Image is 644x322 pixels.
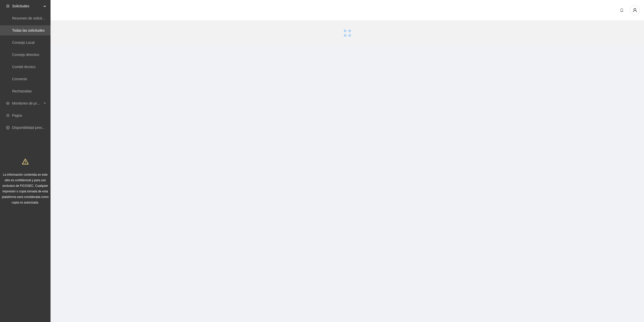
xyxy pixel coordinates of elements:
span: user [630,8,640,12]
span: inbox [6,4,10,8]
a: Todas las solicitudes [12,28,44,32]
a: Pagos [12,113,22,117]
a: Convenio [12,77,27,81]
a: Rechazadas [12,89,32,93]
span: Monitoreo de proyectos [12,98,42,108]
button: bell [618,6,626,14]
span: La información contenida en este sitio es confidencial y para uso exclusivo de FICOSEC. Cualquier... [2,173,49,204]
a: Consejo Local [12,41,35,45]
a: Resumen de solicitudes por aprobar [12,16,69,20]
a: Disponibilidad presupuestal [12,126,55,130]
span: bell [618,8,626,12]
span: eye [6,102,10,105]
a: Comité técnico [12,65,36,69]
span: warning [22,158,29,165]
button: user [630,5,640,15]
a: Consejo directivo [12,53,39,57]
span: Solicitudes [12,1,42,11]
